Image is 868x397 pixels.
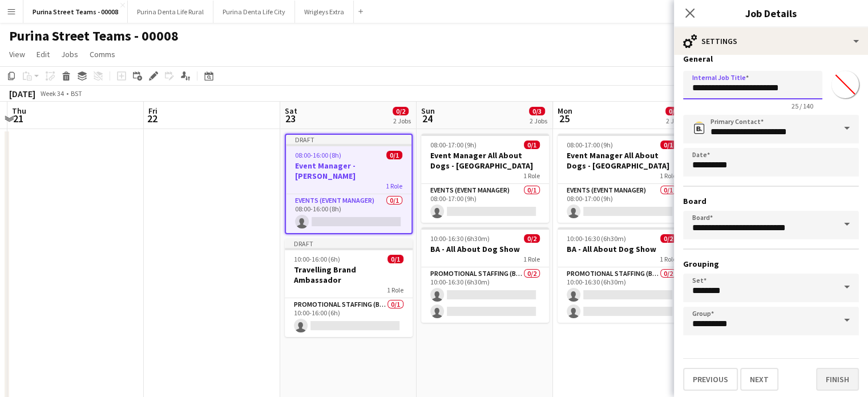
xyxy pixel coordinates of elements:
span: 0/2 [660,234,676,243]
a: Jobs [56,47,83,62]
span: 0/3 [665,107,681,115]
span: 08:00-17:00 (9h) [430,141,477,149]
span: 25 / 140 [782,102,822,110]
span: 0/1 [387,255,403,263]
app-job-card: 08:00-17:00 (9h)0/1Event Manager All About Dogs - [GEOGRAPHIC_DATA]1 RoleEvents (Event Manager)0/... [421,134,549,223]
button: Purina Denta Life Rural [128,1,213,23]
div: Draft [285,239,413,248]
app-card-role: Events (Event Manager)0/108:00-17:00 (9h) [558,184,685,223]
app-job-card: Draft10:00-16:00 (6h)0/1Travelling Brand Ambassador1 RolePromotional Staffing (Brand Ambassadors)... [285,239,413,337]
span: 10:00-16:30 (6h30m) [430,234,490,243]
app-card-role: Promotional Staffing (Brand Ambassadors)0/210:00-16:30 (6h30m) [421,267,549,323]
button: Purina Street Teams - 00008 [23,1,128,23]
h1: Purina Street Teams - 00008 [9,27,179,45]
button: Finish [816,368,859,391]
span: Sun [421,106,435,116]
div: Settings [674,27,868,55]
div: [DATE] [9,88,35,99]
span: 1 Role [386,182,402,190]
span: 1 Role [523,255,540,263]
app-job-card: 08:00-17:00 (9h)0/1Event Manager All About Dogs - [GEOGRAPHIC_DATA]1 RoleEvents (Event Manager)0/... [558,134,685,223]
h3: BA - All About Dog Show [421,244,549,254]
span: 23 [283,112,297,125]
h3: BA - All About Dog Show [558,244,685,254]
span: 0/1 [386,151,402,159]
span: 08:00-17:00 (9h) [567,141,613,149]
span: 22 [147,112,158,125]
span: 1 Role [660,255,676,263]
span: Jobs [61,49,78,59]
app-card-role: Events (Event Manager)0/108:00-16:00 (8h) [286,194,411,233]
span: Fri [148,106,158,116]
span: Edit [37,49,50,59]
div: 2 Jobs [530,117,547,125]
h3: Event Manager - [PERSON_NAME] [286,161,411,181]
button: Purina Denta Life City [213,1,295,23]
div: 2 Jobs [393,117,411,125]
h3: Event Manager All About Dogs - [GEOGRAPHIC_DATA] [558,150,685,171]
h3: Event Manager All About Dogs - [GEOGRAPHIC_DATA] [421,150,549,171]
span: Sat [285,106,297,116]
span: 0/1 [524,141,540,149]
app-job-card: Draft08:00-16:00 (8h)0/1Event Manager - [PERSON_NAME]1 RoleEvents (Event Manager)0/108:00-16:00 (8h) [285,134,413,234]
div: BST [71,89,82,98]
app-job-card: 10:00-16:30 (6h30m)0/2BA - All About Dog Show1 RolePromotional Staffing (Brand Ambassadors)0/210:... [421,227,549,323]
app-card-role: Events (Event Manager)0/108:00-17:00 (9h) [421,184,549,223]
span: 0/2 [393,107,409,115]
div: Draft [286,135,411,144]
app-card-role: Promotional Staffing (Brand Ambassadors)0/210:00-16:30 (6h30m) [558,267,685,323]
a: View [5,47,30,62]
span: 10:00-16:00 (6h) [294,255,340,263]
span: 1 Role [660,171,676,180]
span: Week 34 [38,89,66,98]
app-card-role: Promotional Staffing (Brand Ambassadors)0/110:00-16:00 (6h) [285,298,413,337]
app-job-card: 10:00-16:30 (6h30m)0/2BA - All About Dog Show1 RolePromotional Staffing (Brand Ambassadors)0/210:... [558,227,685,323]
h3: Board [683,196,859,206]
h3: Grouping [683,259,859,269]
span: Comms [90,49,115,59]
div: 2 Jobs [666,117,684,125]
button: Previous [683,368,738,391]
a: Comms [85,47,120,62]
span: 0/3 [529,107,545,115]
span: 25 [556,112,572,125]
h3: General [683,54,859,64]
span: View [9,49,25,59]
button: Next [740,368,778,391]
span: Thu [12,106,26,116]
span: 0/1 [660,141,676,149]
span: 1 Role [523,171,540,180]
span: 1 Role [387,286,403,294]
span: 10:00-16:30 (6h30m) [567,234,626,243]
span: Mon [558,106,572,116]
span: 0/2 [524,234,540,243]
span: 08:00-16:00 (8h) [295,151,341,159]
button: Wrigleys Extra [295,1,354,23]
h3: Job Details [674,6,868,21]
span: 21 [10,112,26,125]
span: 24 [419,112,435,125]
a: Edit [32,47,54,62]
h3: Travelling Brand Ambassador [285,264,413,285]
